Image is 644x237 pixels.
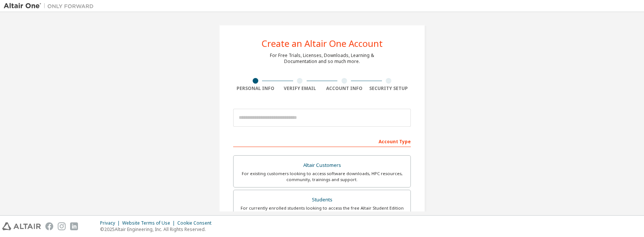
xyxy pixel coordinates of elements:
[270,52,374,64] div: For Free Trials, Licenses, Downloads, Learning & Documentation and so much more.
[122,220,177,226] div: Website Terms of Use
[45,222,53,230] img: facebook.svg
[233,85,278,91] div: Personal Info
[238,195,406,205] div: Students
[322,85,367,91] div: Account Info
[4,2,97,10] img: Altair One
[70,222,78,230] img: linkedin.svg
[238,205,406,217] div: For currently enrolled students looking to access the free Altair Student Edition bundle and all ...
[238,160,406,171] div: Altair Customers
[278,85,322,91] div: Verify Email
[177,220,216,226] div: Cookie Consent
[100,226,216,232] p: © 2025 Altair Engineering, Inc. All Rights Reserved.
[2,222,41,230] img: altair_logo.svg
[233,135,411,147] div: Account Type
[367,85,411,91] div: Security Setup
[58,222,66,230] img: instagram.svg
[100,220,122,226] div: Privacy
[262,39,383,48] div: Create an Altair One Account
[238,171,406,183] div: For existing customers looking to access software downloads, HPC resources, community, trainings ...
